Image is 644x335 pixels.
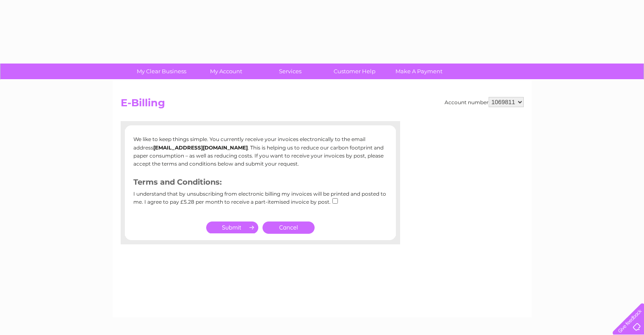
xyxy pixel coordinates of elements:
[133,176,387,191] h3: Terms and Conditions:
[255,64,325,79] a: Services
[445,97,524,107] div: Account number
[121,97,524,113] h2: E-Billing
[206,221,258,233] input: Submit
[133,191,387,211] div: I understand that by unsubscribing from electronic billing my invoices will be printed and posted...
[191,64,261,79] a: My Account
[153,144,248,151] b: [EMAIL_ADDRESS][DOMAIN_NAME]
[127,64,196,79] a: My Clear Business
[320,64,390,79] a: Customer Help
[263,221,315,234] a: Cancel
[133,135,387,168] p: We like to keep things simple. You currently receive your invoices electronically to the email ad...
[384,64,454,79] a: Make A Payment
